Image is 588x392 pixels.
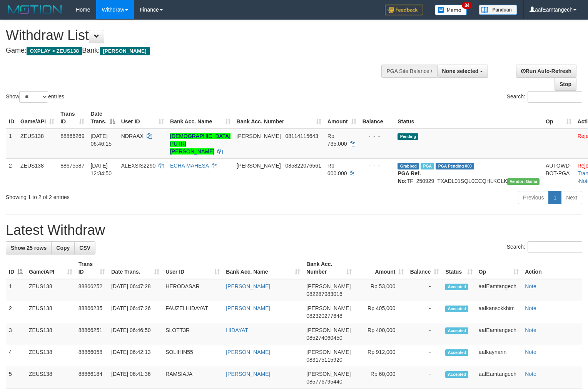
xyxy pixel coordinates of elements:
div: Showing 1 to 2 of 2 entries [6,190,239,201]
td: ZEUS138 [26,367,75,389]
td: [DATE] 06:42:13 [108,345,162,367]
td: Rp 53,000 [355,279,407,301]
span: NDRAAX [121,133,144,139]
td: - [407,323,442,345]
span: OXPLAY > ZEUS138 [27,47,82,55]
span: [PERSON_NAME] [100,47,149,55]
span: 34 [462,2,472,9]
th: Trans ID: activate to sort column ascending [57,107,87,129]
img: panduan.png [479,5,517,15]
a: Note [525,283,536,289]
th: Status: activate to sort column ascending [442,257,475,279]
td: 88866184 [75,367,108,389]
td: Rp 60,000 [355,367,407,389]
td: [DATE] 06:46:50 [108,323,162,345]
td: - [407,367,442,389]
span: [PERSON_NAME] [237,133,281,139]
th: Game/API: activate to sort column ascending [26,257,75,279]
span: [DATE] 12:34:50 [90,163,112,176]
th: Op: activate to sort column ascending [476,257,522,279]
th: Action [522,257,582,279]
td: ZEUS138 [26,279,75,301]
select: Showentries [19,91,48,103]
td: ZEUS138 [26,345,75,367]
div: - - - [362,132,392,140]
th: Trans ID: activate to sort column ascending [75,257,108,279]
span: Rp 735.000 [327,133,347,147]
b: PGA Ref. No: [398,170,421,184]
a: Note [525,349,536,355]
span: [DATE] 06:46:15 [90,133,112,147]
button: None selected [437,65,488,78]
span: CSV [79,245,90,251]
label: Search: [507,91,582,103]
td: Rp 405,000 [355,301,407,323]
td: - [407,345,442,367]
span: Copy 082320277648 to clipboard [306,313,342,319]
th: Balance [359,107,395,129]
input: Search: [528,91,582,103]
td: FAUZELHIDAYAT [162,301,223,323]
a: [PERSON_NAME] [226,349,270,355]
td: Rp 912,000 [355,345,407,367]
th: Date Trans.: activate to sort column ascending [108,257,162,279]
td: aafEamtangech [476,367,522,389]
td: 2 [6,158,17,188]
div: PGA Site Balance / [381,65,437,78]
a: Note [525,371,536,377]
span: [PERSON_NAME] [237,163,281,169]
td: HERODASAR [162,279,223,301]
a: [PERSON_NAME] [226,305,270,311]
th: ID: activate to sort column descending [6,257,26,279]
td: 4 [6,345,26,367]
a: [PERSON_NAME] [226,371,270,377]
span: Grabbed [398,163,419,169]
span: Copy 085822076561 to clipboard [285,163,321,169]
td: aafEamtangech [476,323,522,345]
td: RAMSIAJA [162,367,223,389]
span: Copy [56,245,70,251]
span: [PERSON_NAME] [306,305,351,311]
span: Accepted [445,284,468,290]
th: Status [394,107,543,129]
a: Note [525,327,536,333]
span: Copy 08114115643 to clipboard [285,133,318,139]
td: ZEUS138 [17,158,57,188]
td: ZEUS138 [26,323,75,345]
label: Search: [507,241,582,253]
th: Date Trans.: activate to sort column descending [87,107,118,129]
th: Bank Acc. Name: activate to sort column ascending [223,257,303,279]
a: 1 [548,191,561,204]
a: Run Auto-Refresh [516,65,576,78]
span: Copy 083175115920 to clipboard [306,357,342,363]
span: Show 25 rows [11,245,47,251]
a: Next [561,191,582,204]
span: Accepted [445,349,468,356]
td: 1 [6,129,17,159]
th: Game/API: activate to sort column ascending [17,107,57,129]
span: [PERSON_NAME] [306,327,351,333]
input: Search: [528,241,582,253]
td: 88866058 [75,345,108,367]
span: Copy 082287983016 to clipboard [306,291,342,297]
td: Rp 400,000 [355,323,407,345]
a: HIDAYAT [226,327,248,333]
a: [DEMOGRAPHIC_DATA] PUTRI [PERSON_NAME] [170,133,231,154]
td: ZEUS138 [17,129,57,159]
td: 3 [6,323,26,345]
td: 1 [6,279,26,301]
span: [PERSON_NAME] [306,283,351,289]
img: MOTION_logo.png [6,4,64,15]
span: PGA Pending [436,163,474,169]
span: 88675587 [60,163,84,169]
td: - [407,279,442,301]
img: Feedback.jpg [385,5,423,15]
th: Balance: activate to sort column ascending [407,257,442,279]
div: - - - [362,162,392,169]
span: [PERSON_NAME] [306,371,351,377]
td: [DATE] 06:47:28 [108,279,162,301]
h1: Withdraw List [6,28,384,43]
span: Marked by aafpengsreynich [421,163,434,169]
a: Copy [51,241,75,254]
label: Show entries [6,91,64,103]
